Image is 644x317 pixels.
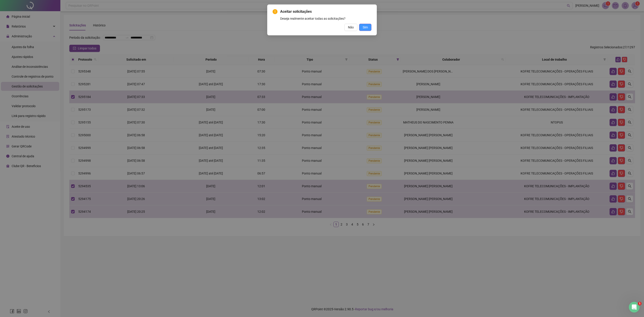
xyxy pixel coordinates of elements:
[629,302,640,313] iframe: Intercom live chat
[280,16,371,21] div: Deseja realmente aceitar todas as solicitações?
[348,25,354,30] span: Não
[363,25,368,30] span: Sim
[280,9,371,14] span: Aceitar solicitações
[344,24,357,31] button: Não
[359,24,371,31] button: Sim
[273,9,278,14] span: exclamation-circle
[638,302,642,305] span: 1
